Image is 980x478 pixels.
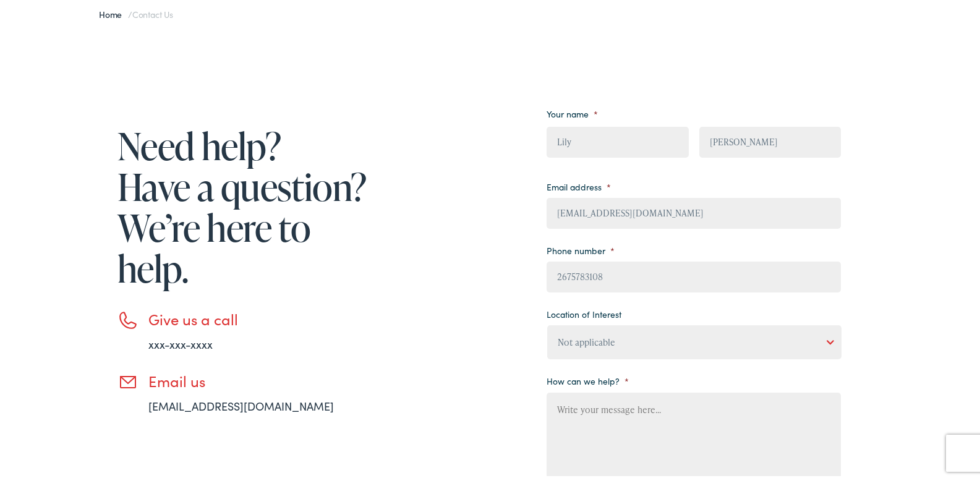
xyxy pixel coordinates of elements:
label: Email address [547,179,611,190]
h3: Give us a call [148,308,371,326]
input: Last name [699,124,841,155]
input: example@email.com [547,195,841,226]
h3: Email us [148,370,371,388]
a: xxx-xxx-xxxx [148,334,213,349]
label: Phone number [547,242,615,254]
label: Location of Interest [547,306,621,317]
a: Home [99,6,128,18]
h1: Need help? Have a question? We’re here to help. [117,123,371,286]
label: Your name [547,106,598,117]
input: First name [547,124,688,155]
span: Contact Us [132,6,173,18]
label: How can we help? [547,373,629,384]
input: (XXX) XXX - XXXX [547,259,841,290]
a: [EMAIL_ADDRESS][DOMAIN_NAME] [148,396,334,411]
span: / [99,6,173,18]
